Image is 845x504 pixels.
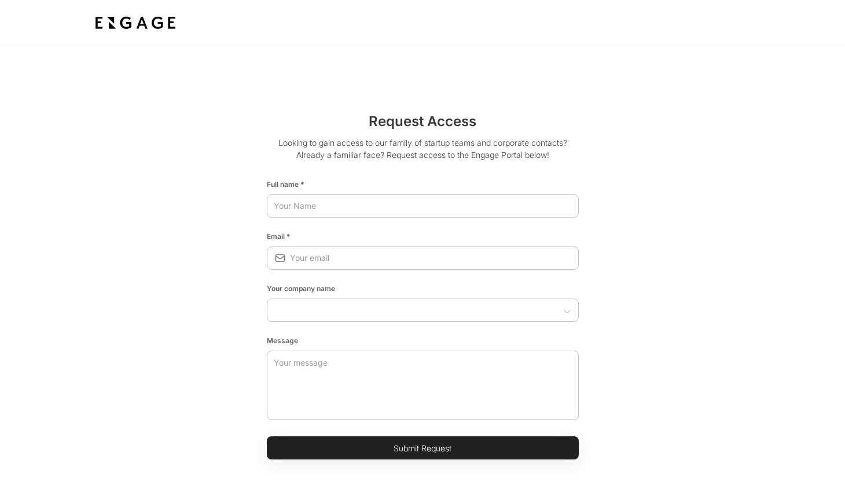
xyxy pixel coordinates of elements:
[561,306,573,317] button: Open
[267,227,579,242] div: Email *
[267,111,579,137] h2: Request Access
[267,331,579,346] div: Message
[267,436,579,459] button: Submit Request
[290,248,579,268] input: Your email
[267,196,579,216] input: Your Name
[267,137,579,170] p: Looking to gain access to our family of startup teams and corporate contacts? Already a familiar ...
[267,175,579,190] div: Full name *
[93,13,178,34] img: bdf1fb74-1727-4ba0-a5bd-bc74ae9fc70b.jpeg
[267,279,579,294] div: Your company name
